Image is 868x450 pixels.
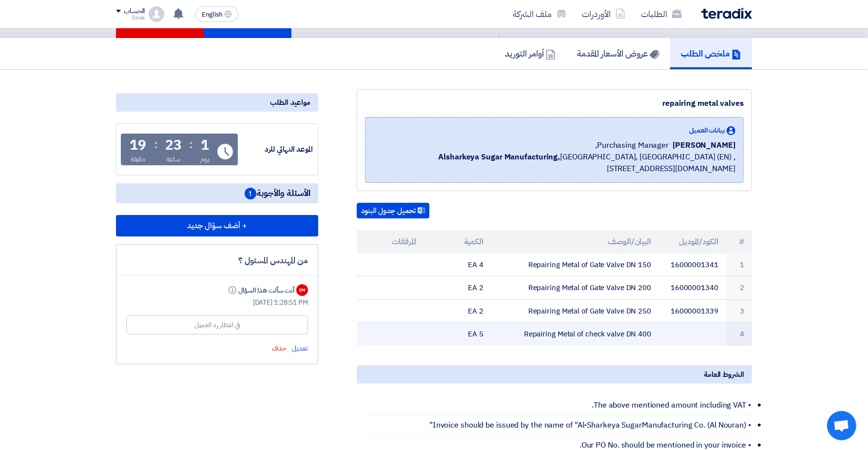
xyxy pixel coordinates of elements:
td: 4 [726,323,752,346]
span: تعديل [292,343,308,353]
button: + أضف سؤال جديد [116,215,318,236]
span: الأسئلة والأجوبة [245,187,310,199]
div: الحساب [124,7,145,16]
img: profile_test.png [149,6,164,22]
div: 19 [130,138,146,152]
div: Esraa [116,15,145,20]
div: في انتظار رد العميل [194,320,240,330]
div: repairing metal valves [365,98,744,109]
td: Repairing Metal of Gate Valve DN 150 [491,254,659,276]
div: دقيقة [131,154,146,164]
a: الطلبات [633,2,690,25]
li: • The above mentioned amount including VAT. [366,395,752,415]
span: [GEOGRAPHIC_DATA], [GEOGRAPHIC_DATA] (EN) ,[STREET_ADDRESS][DOMAIN_NAME] [373,151,735,175]
a: أوامر التوريد [494,38,566,69]
div: الموعد النهائي للرد [240,144,313,155]
a: عروض الأسعار المقدمة [566,38,670,69]
h5: عروض الأسعار المقدمة [577,48,659,59]
span: English [202,11,222,18]
span: بيانات العميل [689,125,725,136]
td: Repairing Metal of Gate Valve DN 250 [491,299,659,323]
div: 23 [165,138,182,152]
div: : [154,136,157,153]
a: ملخص الطلب [670,38,752,69]
td: 16000001340 [659,276,726,300]
td: 2 EA [424,299,491,323]
td: Repairing Metal of check valve DN 400 [491,323,659,346]
th: المرفقات [357,230,424,254]
td: 3 [726,299,752,323]
td: 16000001341 [659,254,726,276]
b: Alsharkeya Sugar Manufacturing, [438,151,560,163]
th: البيان/الوصف [491,230,659,254]
td: 2 [726,276,752,300]
li: • Invoice should be issued by the name of "Al-Sharkeya SugarManufacturing Co. (Al Nouran)" [366,415,752,435]
h5: أوامر التوريد [505,48,556,59]
span: [PERSON_NAME] [673,139,735,151]
button: English [195,6,238,22]
td: 16000001339 [659,299,726,323]
th: الكود/الموديل [659,230,726,254]
div: [DATE] 1:28:51 PM [126,297,308,308]
img: Teradix logo [701,8,752,19]
div: من المهندس المسئول ؟ [126,254,308,267]
td: 1 [726,254,752,276]
div: أنت سألت هذا السؤال [227,285,294,295]
div: : [189,136,193,153]
div: ساعة [166,154,180,164]
div: EM [296,284,308,296]
div: يوم [200,154,210,164]
h5: ملخص الطلب [681,48,741,59]
button: تحميل جدول البنود [357,203,429,218]
span: الشروط العامة [704,369,744,380]
a: Open chat [827,411,856,440]
div: 1 [201,138,209,152]
th: # [726,230,752,254]
span: Purchasing Manager, [595,139,669,151]
td: 2 EA [424,276,491,300]
td: 4 EA [424,254,491,276]
span: حذف [272,343,287,353]
div: مواعيد الطلب [116,93,318,112]
td: Repairing Metal of Gate Valve DN 200 [491,276,659,300]
td: 5 EA [424,323,491,346]
a: ملف الشركة [505,2,574,25]
a: الأوردرات [574,2,633,25]
span: 1 [245,188,256,199]
th: الكمية [424,230,491,254]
